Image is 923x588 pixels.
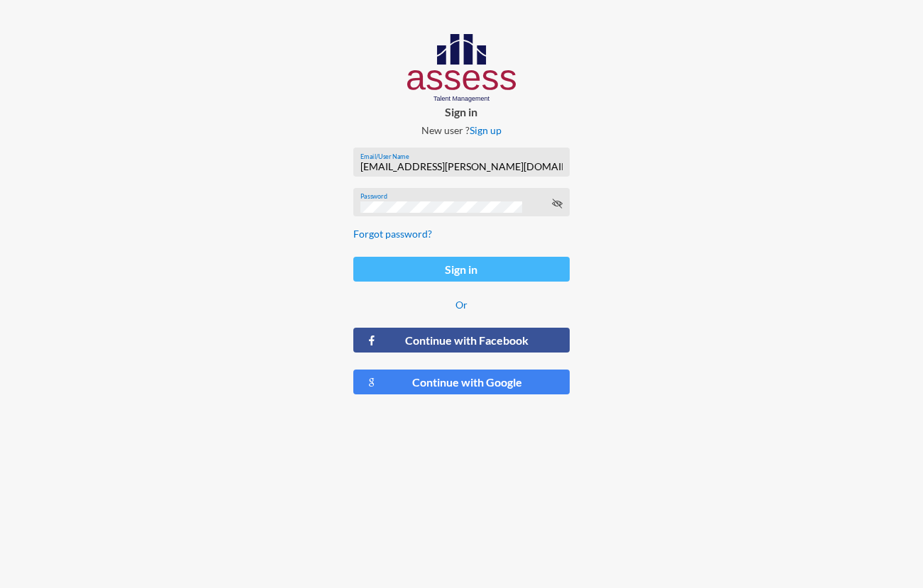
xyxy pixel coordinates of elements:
a: Forgot password? [353,228,432,240]
p: Or [353,299,570,311]
p: Sign in [342,105,582,118]
button: Continue with Google [353,370,570,394]
input: Email/User Name [360,161,563,172]
button: Continue with Facebook [353,328,570,353]
button: Sign in [353,257,570,282]
p: New user ? [342,124,582,136]
img: AssessLogoo.svg [407,34,516,102]
a: Sign up [470,124,502,136]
